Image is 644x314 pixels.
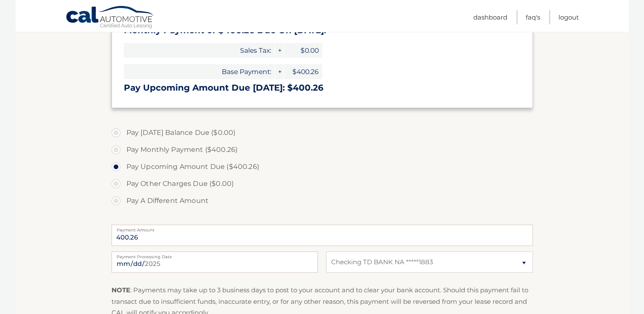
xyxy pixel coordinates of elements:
[112,158,533,175] label: Pay Upcoming Amount Due ($400.26)
[112,286,130,294] strong: NOTE
[112,141,533,158] label: Pay Monthly Payment ($400.26)
[284,43,322,58] span: $0.00
[112,175,533,192] label: Pay Other Charges Due ($0.00)
[112,251,318,273] input: Payment Date
[526,10,540,24] a: FAQ's
[275,43,283,58] span: +
[112,225,533,246] input: Payment Amount
[112,225,533,231] label: Payment Amount
[124,64,275,79] span: Base Payment:
[112,192,533,209] label: Pay A Different Amount
[112,251,318,258] label: Payment Processing Date
[66,6,155,30] a: Cal Automotive
[558,10,579,24] a: Logout
[112,124,533,141] label: Pay [DATE] Balance Due ($0.00)
[275,64,283,79] span: +
[284,64,322,79] span: $400.26
[473,10,507,24] a: Dashboard
[124,83,521,93] h3: Pay Upcoming Amount Due [DATE]: $400.26
[124,43,275,58] span: Sales Tax:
